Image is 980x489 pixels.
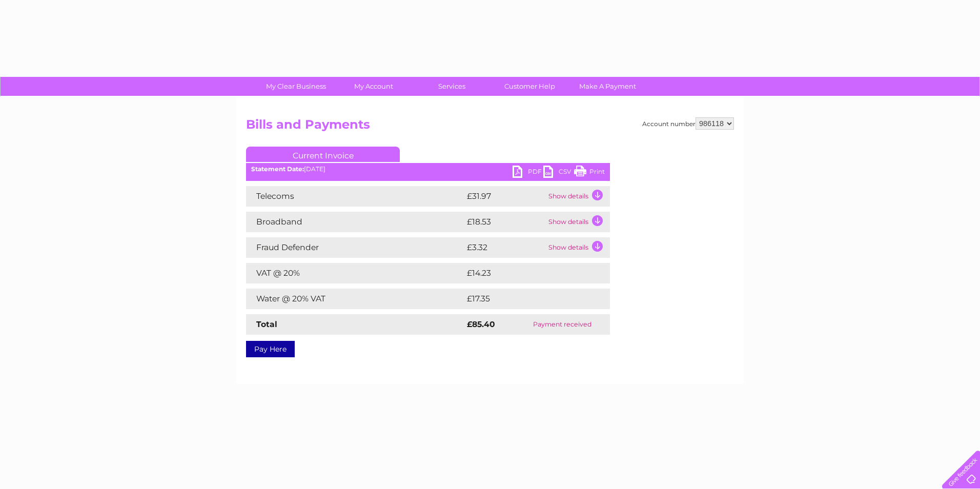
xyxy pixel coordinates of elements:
td: £18.53 [464,212,546,232]
td: Telecoms [246,186,464,207]
a: Current Invoice [246,147,400,162]
strong: £85.40 [467,319,495,329]
td: Fraud Defender [246,237,464,258]
td: Broadband [246,212,464,232]
h2: Bills and Payments [246,117,734,137]
strong: Total [256,319,277,329]
a: PDF [513,166,543,180]
td: £14.23 [464,263,588,283]
div: [DATE] [246,166,610,173]
td: Payment received [515,314,610,335]
td: Show details [546,237,610,258]
td: £3.32 [464,237,546,258]
td: £31.97 [464,186,546,207]
a: Print [574,166,605,180]
a: My Account [332,77,416,96]
a: CSV [543,166,574,180]
td: Show details [546,212,610,232]
a: My Clear Business [254,77,338,96]
b: Statement Date: [251,165,304,173]
a: Services [410,77,494,96]
a: Make A Payment [565,77,650,96]
a: Customer Help [487,77,572,96]
td: Water @ 20% VAT [246,289,464,309]
td: Show details [546,186,610,207]
a: Pay Here [246,341,295,357]
td: VAT @ 20% [246,263,464,283]
td: £17.35 [464,289,587,309]
div: Account number [642,117,734,130]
